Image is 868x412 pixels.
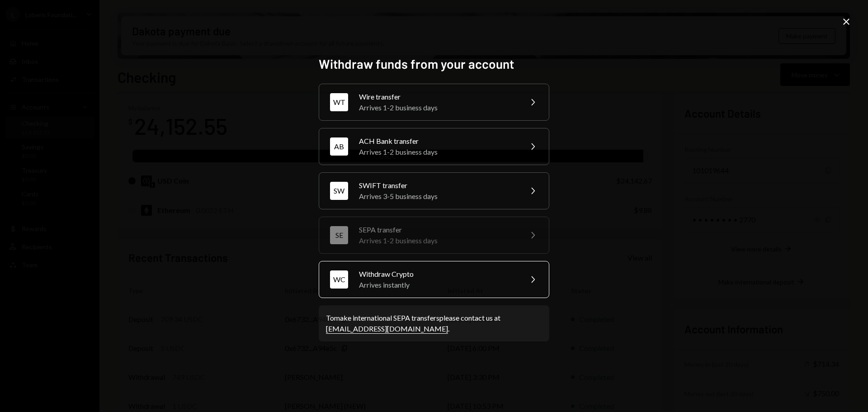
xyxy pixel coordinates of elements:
div: Wire transfer [359,91,516,102]
div: To make international SEPA transfers please contact us at . [326,313,542,334]
button: WCWithdraw CryptoArrives instantly [319,261,549,298]
div: Withdraw Crypto [359,269,516,279]
div: Arrives instantly [359,279,516,290]
div: Arrives 1-2 business days [359,147,516,157]
button: WTWire transferArrives 1-2 business days [319,84,549,121]
div: SEPA transfer [359,224,516,235]
a: [EMAIL_ADDRESS][DOMAIN_NAME] [326,324,448,334]
div: Arrives 1-2 business days [359,235,516,246]
div: SW [330,182,348,200]
div: WT [330,93,348,111]
div: AB [330,137,348,156]
div: SE [330,226,348,244]
h2: Withdraw funds from your account [319,55,549,73]
div: Arrives 1-2 business days [359,102,516,113]
div: ACH Bank transfer [359,136,516,147]
div: WC [330,270,348,289]
div: SWIFT transfer [359,180,516,191]
button: ABACH Bank transferArrives 1-2 business days [319,128,549,165]
button: SWSWIFT transferArrives 3-5 business days [319,172,549,209]
button: SESEPA transferArrives 1-2 business days [319,217,549,254]
div: Arrives 3-5 business days [359,191,516,202]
